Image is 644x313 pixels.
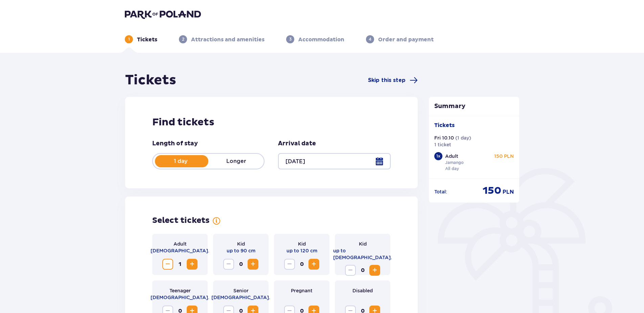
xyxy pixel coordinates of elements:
[359,241,367,247] p: Kid
[434,141,451,148] p: 1 ticket
[128,36,130,42] p: 1
[125,35,157,43] div: 1Tickets
[345,265,356,276] button: Decrease
[227,247,255,254] p: up to 90 cm
[286,247,317,254] p: up to 120 cm
[434,188,447,195] p: Total :
[429,102,520,110] p: Summary
[296,259,307,270] span: 0
[308,259,319,270] button: Increase
[483,184,501,197] span: 150
[455,134,471,141] p: ( 1 day )
[248,259,258,270] button: Increase
[125,72,176,89] h1: Tickets
[152,215,210,226] h2: Select tickets
[211,294,270,301] p: [DEMOGRAPHIC_DATA].
[369,265,380,276] button: Increase
[182,36,184,42] p: 2
[284,259,295,270] button: Decrease
[286,35,344,43] div: 3Accommodation
[237,241,245,247] p: Kid
[298,36,344,43] p: Accommodation
[179,35,264,43] div: 2Attractions and amenities
[151,247,209,254] p: [DEMOGRAPHIC_DATA].
[191,36,264,43] p: Attractions and amenities
[368,76,418,84] a: Skip this step
[494,153,514,160] p: 150 PLN
[378,36,434,43] p: Order and payment
[368,77,406,84] span: Skip this step
[137,36,157,43] p: Tickets
[208,158,264,165] p: Longer
[445,160,464,166] p: Jamango
[352,287,373,294] p: Disabled
[289,36,292,42] p: 3
[434,134,454,141] p: Fri 10.10
[369,36,371,42] p: 4
[445,153,458,160] p: Adult
[357,265,368,276] span: 0
[162,259,173,270] button: Decrease
[445,166,459,172] p: All day
[366,35,434,43] div: 4Order and payment
[333,247,392,261] p: up to [DEMOGRAPHIC_DATA].
[187,259,198,270] button: Increase
[291,287,313,294] p: Pregnant
[233,287,249,294] p: Senior
[152,140,198,148] p: Length of stay
[174,241,187,247] p: Adult
[125,9,201,19] img: Park of Poland logo
[152,116,391,129] h2: Find tickets
[169,287,191,294] p: Teenager
[503,188,514,196] span: PLN
[223,259,234,270] button: Decrease
[298,241,306,247] p: Kid
[151,294,209,301] p: [DEMOGRAPHIC_DATA].
[278,140,316,148] p: Arrival date
[434,152,442,160] div: 1 x
[235,259,246,270] span: 0
[153,158,208,165] p: 1 day
[175,259,185,270] span: 1
[434,122,455,129] p: Tickets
